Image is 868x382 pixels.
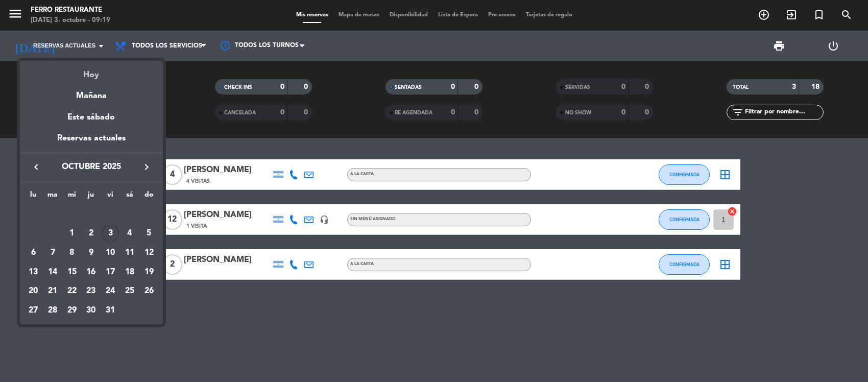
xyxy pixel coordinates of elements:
td: 3 de octubre de 2025 [101,224,120,243]
td: 21 de octubre de 2025 [43,282,62,301]
td: 2 de octubre de 2025 [82,224,101,243]
div: 12 [140,244,158,261]
td: 11 de octubre de 2025 [120,243,139,262]
div: 17 [102,264,119,281]
td: 28 de octubre de 2025 [43,301,62,320]
td: 19 de octubre de 2025 [139,262,159,282]
td: 5 de octubre de 2025 [139,224,159,243]
button: keyboard_arrow_left [27,160,45,174]
th: viernes [101,189,120,205]
td: 24 de octubre de 2025 [101,282,120,301]
i: keyboard_arrow_left [30,161,42,173]
div: 3 [102,225,119,242]
div: 10 [102,244,119,261]
th: martes [43,189,62,205]
div: 7 [44,244,61,261]
td: 17 de octubre de 2025 [101,262,120,282]
div: 16 [82,264,100,281]
div: 26 [140,282,158,300]
td: 1 de octubre de 2025 [62,224,82,243]
td: 30 de octubre de 2025 [82,301,101,320]
div: 24 [102,282,119,300]
th: jueves [82,189,101,205]
div: 21 [44,282,61,300]
div: 31 [102,302,119,319]
td: 4 de octubre de 2025 [120,224,139,243]
div: 11 [121,244,138,261]
td: 29 de octubre de 2025 [62,301,82,320]
td: 9 de octubre de 2025 [82,243,101,262]
i: keyboard_arrow_right [140,161,153,173]
div: 29 [63,302,81,319]
div: Hoy [20,61,163,82]
div: 19 [140,264,158,281]
td: 18 de octubre de 2025 [120,262,139,282]
th: lunes [24,189,43,205]
td: 27 de octubre de 2025 [24,301,43,320]
td: 8 de octubre de 2025 [62,243,82,262]
td: 13 de octubre de 2025 [24,262,43,282]
td: OCT. [24,205,159,224]
div: 30 [82,302,100,319]
div: 4 [121,225,138,242]
div: Este sábado [20,103,163,132]
div: 9 [82,244,100,261]
td: 7 de octubre de 2025 [43,243,62,262]
td: 23 de octubre de 2025 [82,282,101,301]
th: domingo [139,189,159,205]
div: 6 [25,244,42,261]
td: 12 de octubre de 2025 [139,243,159,262]
div: 1 [63,225,81,242]
div: 25 [121,282,138,300]
span: octubre 2025 [45,160,137,174]
td: 10 de octubre de 2025 [101,243,120,262]
div: 13 [25,264,42,281]
div: 28 [44,302,61,319]
th: miércoles [62,189,82,205]
td: 31 de octubre de 2025 [101,301,120,320]
div: 22 [63,282,81,300]
div: 14 [44,264,61,281]
div: 27 [25,302,42,319]
div: 20 [25,282,42,300]
button: keyboard_arrow_right [137,160,156,174]
td: 26 de octubre de 2025 [139,282,159,301]
th: sábado [120,189,139,205]
div: 15 [63,264,81,281]
td: 6 de octubre de 2025 [24,243,43,262]
div: Reservas actuales [20,132,163,153]
div: 5 [140,225,158,242]
td: 14 de octubre de 2025 [43,262,62,282]
td: 16 de octubre de 2025 [82,262,101,282]
div: 18 [121,264,138,281]
div: Mañana [20,82,163,103]
div: 23 [82,282,100,300]
td: 22 de octubre de 2025 [62,282,82,301]
td: 25 de octubre de 2025 [120,282,139,301]
td: 20 de octubre de 2025 [24,282,43,301]
td: 15 de octubre de 2025 [62,262,82,282]
div: 8 [63,244,81,261]
div: 2 [82,225,100,242]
